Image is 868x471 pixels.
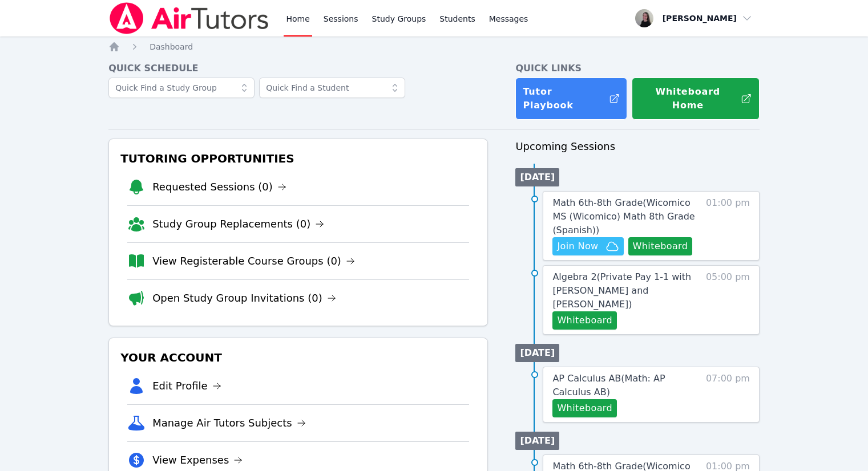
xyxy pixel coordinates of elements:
[552,197,695,235] span: Math 6th-8th Grade ( Wicomico MS (Wicomico) Math 8th Grade (Spanish) )
[152,216,324,232] a: Study Group Replacements (0)
[152,253,355,269] a: View Registerable Course Groups (0)
[152,290,336,306] a: Open Study Group Invitations (0)
[152,452,243,468] a: View Expenses
[706,372,750,417] span: 07:00 pm
[552,399,617,417] button: Whiteboard
[118,148,478,169] h3: Tutoring Opportunities
[152,378,221,394] a: Edit Profile
[515,168,559,186] li: [DATE]
[118,347,478,368] h3: Your Account
[515,139,760,155] h3: Upcoming Sessions
[632,78,760,120] button: Whiteboard Home
[489,13,528,25] span: Messages
[552,311,617,330] button: Whiteboard
[150,42,193,51] span: Dashboard
[552,271,691,310] span: Algebra 2 ( Private Pay 1-1 with [PERSON_NAME] and [PERSON_NAME] )
[152,415,306,431] a: Manage Air Tutors Subjects
[259,78,405,98] input: Quick Find a Student
[515,432,559,450] li: [DATE]
[557,239,598,253] span: Join Now
[150,41,193,52] a: Dashboard
[152,179,286,195] a: Requested Sessions (0)
[108,2,270,34] img: Air Tutors
[552,196,700,237] a: Math 6th-8th Grade(Wicomico MS (Wicomico) Math 8th Grade (Spanish))
[515,344,559,362] li: [DATE]
[515,62,760,75] h4: Quick Links
[706,270,750,330] span: 05:00 pm
[628,237,693,255] button: Whiteboard
[515,78,627,120] a: Tutor Playbook
[706,196,750,255] span: 01:00 pm
[108,78,255,98] input: Quick Find a Study Group
[552,270,700,311] a: Algebra 2(Private Pay 1-1 with [PERSON_NAME] and [PERSON_NAME])
[552,237,623,255] button: Join Now
[108,41,760,52] nav: Breadcrumb
[552,373,665,397] span: AP Calculus AB ( Math: AP Calculus AB )
[108,62,488,75] h4: Quick Schedule
[552,372,700,399] a: AP Calculus AB(Math: AP Calculus AB)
